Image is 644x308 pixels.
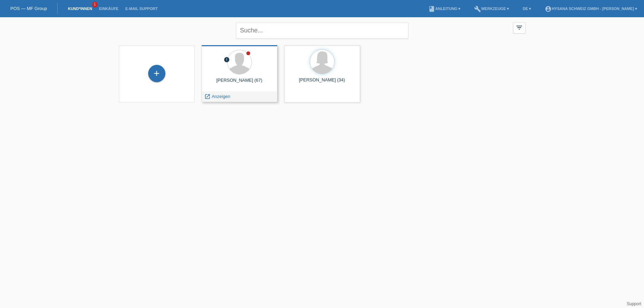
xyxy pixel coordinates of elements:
[10,6,47,11] a: POS — MF Group
[428,6,435,12] i: book
[474,6,481,12] i: build
[541,7,641,11] a: account_circleHySaNa Schweiz GmbH - [PERSON_NAME] ▾
[204,93,211,100] i: launch
[122,7,161,11] a: E-Mail Support
[92,2,98,8] span: 1
[95,7,122,11] a: Einkäufe
[545,6,552,12] i: account_circle
[207,78,272,89] div: [PERSON_NAME] (67)
[471,7,512,11] a: buildWerkzeuge ▾
[224,57,230,64] div: Zurückgewiesen
[519,7,534,11] a: DE ▾
[224,57,230,63] i: error
[515,24,523,31] i: filter_list
[627,301,641,306] a: Support
[290,77,355,88] div: [PERSON_NAME] (34)
[212,94,230,99] span: Anzeigen
[149,68,165,79] div: Kund*in hinzufügen
[64,7,95,11] a: Kund*innen
[236,22,408,39] input: Suche...
[204,94,231,99] a: launch Anzeigen
[425,7,464,11] a: bookAnleitung ▾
